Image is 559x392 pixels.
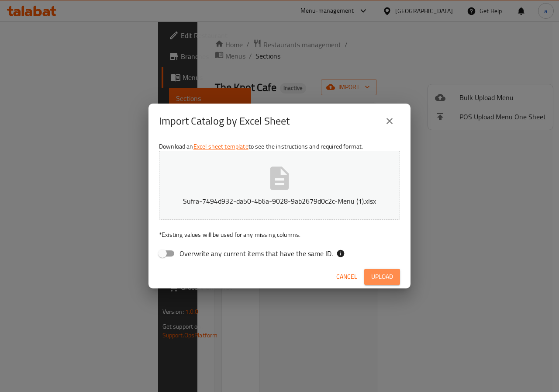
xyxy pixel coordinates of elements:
[364,269,400,285] button: Upload
[336,249,345,258] svg: If the overwrite option isn't selected, then the items that match an existing ID will be ignored ...
[193,141,248,152] a: Excel sheet template
[379,111,400,132] button: close
[336,271,357,282] span: Cancel
[148,139,411,265] div: Download an to see the instructions and required format.
[179,248,333,259] span: Overwrite any current items that have the same ID.
[159,230,400,239] p: Existing values will be used for any missing columns.
[371,271,393,282] span: Upload
[173,196,386,206] p: Sufra-7494d932-da50-4b6a-9028-9ab2679d0c2c-Menu (1).xlsx
[159,114,290,128] h2: Import Catalog by Excel Sheet
[333,269,361,285] button: Cancel
[159,151,400,220] button: Sufra-7494d932-da50-4b6a-9028-9ab2679d0c2c-Menu (1).xlsx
